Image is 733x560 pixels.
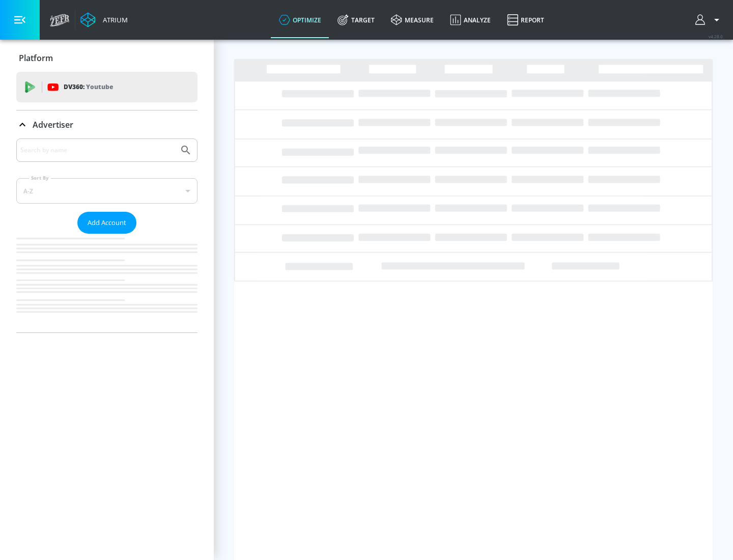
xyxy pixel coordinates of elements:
a: Atrium [80,12,128,27]
p: Advertiser [33,119,73,130]
a: Report [499,2,552,38]
div: A-Z [16,178,198,204]
div: DV360: Youtube [16,72,198,102]
input: Search by name [20,144,175,157]
button: Add Account [77,212,136,234]
span: v 4.28.0 [709,34,723,39]
div: Advertiser [16,138,198,332]
p: DV360: [64,81,113,93]
div: Platform [16,44,198,72]
div: Advertiser [16,110,198,139]
a: optimize [271,2,329,38]
span: Add Account [88,217,126,229]
a: measure [383,2,442,38]
a: Analyze [442,2,499,38]
p: Youtube [86,81,113,92]
a: Target [329,2,383,38]
label: Sort By [29,175,51,181]
p: Platform [19,52,53,64]
div: Atrium [99,15,128,24]
nav: list of Advertiser [16,234,198,332]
